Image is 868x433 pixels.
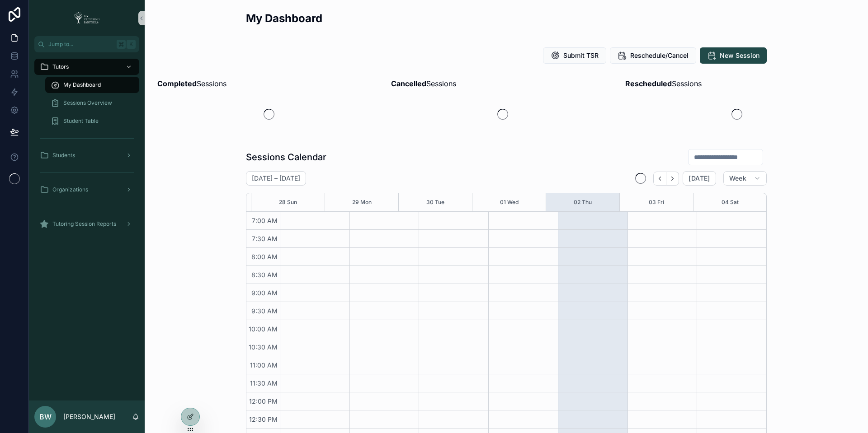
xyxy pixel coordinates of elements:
[52,220,116,228] span: Tutoring Session Reports
[34,216,139,232] a: Tutoring Session Reports
[29,52,145,244] div: scrollable content
[500,193,519,211] button: 01 Wed
[610,47,696,64] button: Reschedule/Cancel
[63,99,112,107] span: Sessions Overview
[63,117,99,125] span: Student Table
[246,325,280,333] span: 10:00 AM
[246,11,322,26] h2: My Dashboard
[543,47,606,64] button: Submit TSR
[720,51,759,60] span: New Session
[666,172,679,186] button: Next
[722,193,739,211] button: 04 Sat
[649,193,664,211] button: 03 Fri
[63,81,101,88] span: My Dashboard
[34,59,139,75] a: Tutors
[52,63,69,70] span: Tutors
[34,36,139,52] button: Jump to...K
[250,235,280,242] span: 7:30 AM
[653,172,666,186] button: Back
[246,151,326,163] h1: Sessions Calendar
[700,47,767,64] button: New Session
[723,171,767,186] button: Week
[34,182,139,198] a: Organizations
[248,361,280,369] span: 11:00 AM
[391,79,426,88] strong: Cancelled
[689,174,710,182] span: [DATE]
[34,147,139,163] a: Students
[71,11,103,25] img: App logo
[625,78,702,89] span: Sessions
[683,171,716,186] button: [DATE]
[625,79,672,88] strong: Rescheduled
[574,193,592,211] button: 02 Thu
[563,51,599,60] span: Submit TSR
[252,174,300,183] h2: [DATE] – [DATE]
[248,379,280,387] span: 11:30 AM
[249,289,280,297] span: 9:00 AM
[63,412,115,421] p: [PERSON_NAME]
[157,79,197,88] strong: Completed
[247,415,280,423] span: 12:30 PM
[426,193,444,211] button: 30 Tue
[48,41,113,48] span: Jump to...
[352,193,372,211] button: 29 Mon
[246,343,280,351] span: 10:30 AM
[52,186,88,193] span: Organizations
[279,193,297,211] button: 28 Sun
[729,174,746,182] span: Week
[630,51,689,60] span: Reschedule/Cancel
[157,78,226,89] span: Sessions
[45,77,139,93] a: My Dashboard
[247,397,280,405] span: 12:00 PM
[45,95,139,111] a: Sessions Overview
[45,113,139,129] a: Student Table
[391,78,456,89] span: Sessions
[52,152,75,159] span: Students
[250,217,280,224] span: 7:00 AM
[39,411,52,422] span: BW
[249,271,280,279] span: 8:30 AM
[249,253,280,261] span: 8:00 AM
[249,307,280,315] span: 9:30 AM
[127,41,135,48] span: K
